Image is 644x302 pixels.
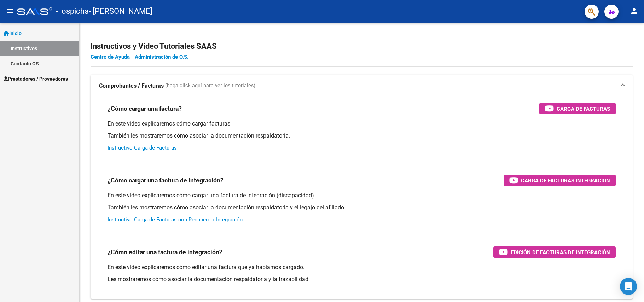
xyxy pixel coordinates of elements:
a: Centro de Ayuda - Administración de O.S. [91,54,188,60]
span: - ospicha [56,4,89,19]
div: Open Intercom Messenger [620,278,637,295]
p: Les mostraremos cómo asociar la documentación respaldatoria y la trazabilidad. [108,275,616,283]
button: Edición de Facturas de integración [493,246,616,258]
a: Instructivo Carga de Facturas con Recupero x Integración [108,216,243,223]
span: (haga click aquí para ver los tutoriales) [165,82,255,90]
mat-expansion-panel-header: Comprobantes / Facturas (haga click aquí para ver los tutoriales) [91,75,633,97]
p: En este video explicaremos cómo editar una factura que ya habíamos cargado. [108,263,616,271]
mat-icon: menu [6,7,14,15]
a: Instructivo Carga de Facturas [108,145,177,151]
button: Carga de Facturas Integración [504,175,616,186]
h3: ¿Cómo editar una factura de integración? [108,247,222,257]
span: Prestadores / Proveedores [4,75,68,83]
h2: Instructivos y Video Tutoriales SAAS [91,40,633,53]
span: - [PERSON_NAME] [89,4,152,19]
mat-icon: person [630,7,638,15]
span: Edición de Facturas de integración [511,248,610,257]
p: En este video explicaremos cómo cargar una factura de integración (discapacidad). [108,192,616,199]
span: Carga de Facturas Integración [521,176,610,185]
p: También les mostraremos cómo asociar la documentación respaldatoria. [108,132,616,140]
p: En este video explicaremos cómo cargar facturas. [108,120,616,128]
button: Carga de Facturas [539,103,616,114]
p: También les mostraremos cómo asociar la documentación respaldatoria y el legajo del afiliado. [108,204,616,211]
h3: ¿Cómo cargar una factura de integración? [108,175,224,185]
span: Carga de Facturas [557,104,610,113]
span: Inicio [4,29,22,37]
div: Comprobantes / Facturas (haga click aquí para ver los tutoriales) [91,97,633,299]
h3: ¿Cómo cargar una factura? [108,104,182,114]
strong: Comprobantes / Facturas [99,82,164,90]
